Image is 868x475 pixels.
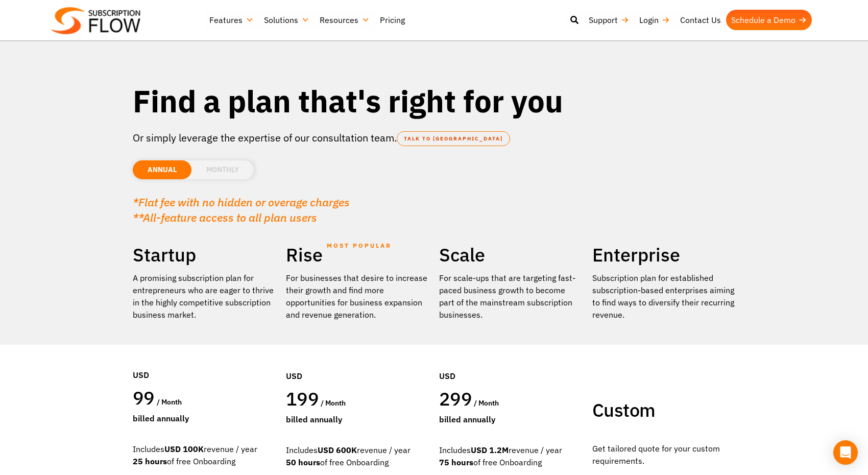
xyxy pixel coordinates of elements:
div: Includes revenue / year of free Onboarding [439,444,582,468]
strong: 50 hours [286,457,320,467]
li: ANNUAL [133,160,191,179]
a: Login [634,10,675,30]
div: USD [439,339,582,387]
span: 99 [133,386,155,410]
strong: USD 1.2M [471,445,509,455]
div: Open Intercom Messenger [833,440,858,465]
div: For scale-ups that are targeting fast-paced business growth to become part of the mainstream subs... [439,272,582,321]
h1: Find a plan that's right for you [133,82,735,120]
h2: Enterprise [592,243,735,267]
div: Billed Annually [439,413,582,425]
a: Support [584,10,634,30]
span: / month [157,397,182,407]
strong: USD 100K [164,444,204,454]
span: Custom [592,398,655,422]
div: For businesses that desire to increase their growth and find more opportunities for business expa... [286,272,429,321]
a: TALK TO [GEOGRAPHIC_DATA] [397,131,510,146]
p: Subscription plan for established subscription-based enterprises aiming to find ways to diversify... [592,272,735,321]
h2: Rise [286,243,429,267]
span: / month [321,398,346,408]
div: USD [286,339,429,387]
li: MONTHLY [191,160,254,179]
strong: USD 600K [318,445,357,455]
p: A promising subscription plan for entrepreneurs who are eager to thrive in the highly competitive... [133,272,276,321]
span: MOST POPULAR [327,234,392,257]
a: Contact Us [675,10,726,30]
em: **All-feature access to all plan users [133,210,317,225]
strong: 75 hours [439,457,473,467]
a: Features [204,10,259,30]
img: Subscriptionflow [51,7,140,34]
div: USD [133,338,276,386]
div: Includes revenue / year of free Onboarding [133,443,276,467]
div: Includes revenue / year of free Onboarding [286,444,429,468]
a: Solutions [259,10,315,30]
a: Pricing [375,10,410,30]
h2: Scale [439,243,582,267]
span: 299 [439,387,472,411]
em: *Flat fee with no hidden or overage charges [133,195,350,209]
span: / month [474,398,499,408]
p: Get tailored quote for your custom requirements. [592,442,735,467]
div: Billed Annually [286,413,429,425]
h2: Startup [133,243,276,267]
a: Resources [315,10,375,30]
a: Schedule a Demo [726,10,812,30]
div: Billed Annually [133,412,276,424]
strong: 25 hours [133,456,167,466]
span: 199 [286,387,319,411]
p: Or simply leverage the expertise of our consultation team. [133,130,735,146]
